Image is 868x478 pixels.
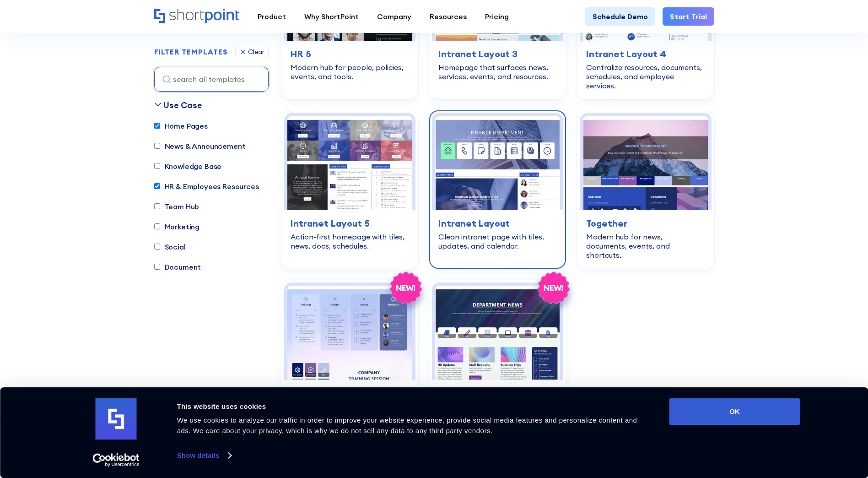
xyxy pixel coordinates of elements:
[154,161,222,172] label: Knowledge Base
[291,217,409,230] h3: Intranet Layout 5
[287,116,412,210] img: Intranet Layout 5 – SharePoint Page Template: Action-first homepage with tiles, news, docs, sched...
[435,286,560,380] img: HR 7 – HR SharePoint Template: Launch news, events, requests, and directory—no hassle.
[583,116,708,210] img: Together – Intranet Homepage Template: Modern hub for news, documents, events, and shortcuts.
[295,7,368,26] a: Why ShortPoint
[663,7,714,26] a: Start Trial
[154,67,269,92] input: search all templates
[429,110,566,269] a: Intranet Layout – SharePoint Page Design: Clean intranet page with tiles, updates, and calendar.I...
[438,232,557,250] div: Clean intranet page with tiles, updates, and calendar.
[291,47,409,61] h3: HR 5
[281,110,418,269] a: Intranet Layout 5 – SharePoint Page Template: Action-first homepage with tiles, news, docs, sched...
[586,63,705,90] div: Centralize resources, documents, schedules, and employee services.
[154,9,239,24] a: Home
[154,204,160,210] input: Team Hub
[287,286,412,380] img: HR 6 – HR SharePoint Site Template: Trainings, articles, events, birthdays, and FAQs in one.
[154,163,160,169] input: Knowledge Base
[248,7,295,26] a: Product
[485,11,509,22] div: Pricing
[154,49,228,56] div: FILTER TEMPLATES
[154,120,208,131] label: Home Pages
[177,416,637,435] span: We use cookies to analyze our traffic in order to improve your website experience, provide social...
[154,224,160,230] input: Marketing
[421,7,476,26] a: Resources
[577,110,714,269] a: Together – Intranet Homepage Template: Modern hub for news, documents, events, and shortcuts.Toge...
[154,241,186,252] label: Social
[154,261,201,272] label: Document
[177,449,231,462] a: Show details
[438,47,557,61] h3: Intranet Layout 3
[585,7,655,26] a: Schedule Demo
[438,386,557,400] h3: HR 7
[476,7,518,26] a: Pricing
[669,398,800,425] button: OK
[586,47,705,61] h3: Intranet Layout 4
[291,63,409,81] div: Modern hub for people, policies, events, and tools.
[154,181,259,192] label: HR & Employees Resources
[154,184,160,190] input: HR & Employees Resources
[586,232,705,260] div: Modern hub for news, documents, events, and shortcuts.
[76,453,156,467] a: Usercentrics Cookiebot - opens in a new window
[368,7,421,26] a: Company
[281,280,418,429] a: HR 6 – HR SharePoint Site Template: Trainings, articles, events, birthdays, and FAQs in one.HR 6T...
[377,11,411,22] div: Company
[154,244,160,250] input: Social
[154,141,246,152] label: News & Announcement
[435,116,560,210] img: Intranet Layout – SharePoint Page Design: Clean intranet page with tiles, updates, and calendar.
[438,217,557,230] h3: Intranet Layout
[304,11,359,22] div: Why ShortPoint
[154,264,160,270] input: Document
[430,11,467,22] div: Resources
[429,280,566,429] a: HR 7 – HR SharePoint Template: Launch news, events, requests, and directory—no hassle.HR 7Launch ...
[96,398,137,440] img: logo
[154,201,199,212] label: Team Hub
[154,221,200,232] label: Marketing
[163,99,202,111] div: Use Case
[291,386,409,400] h3: HR 6
[154,143,160,149] input: News & Announcement
[586,217,705,230] h3: Together
[248,49,264,55] div: Clear
[438,63,557,81] div: Homepage that surfaces news, services, events, and resources.
[291,232,409,250] div: Action-first homepage with tiles, news, docs, schedules.
[154,123,160,129] input: Home Pages
[177,401,649,412] div: This website uses cookies
[258,11,286,22] div: Product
